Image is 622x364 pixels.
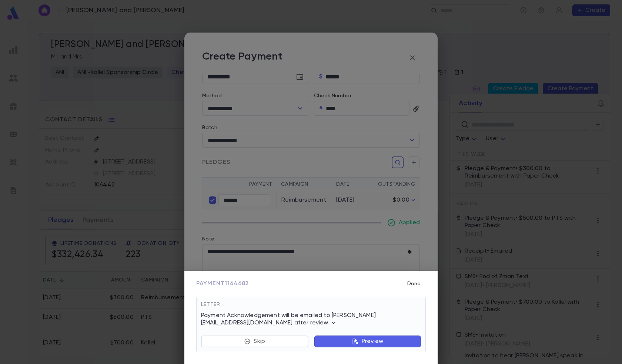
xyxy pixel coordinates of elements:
span: Payment 1164682 [196,280,249,287]
button: Skip [201,336,308,347]
div: Letter [201,301,421,312]
p: Preview [362,338,383,345]
p: Payment Acknowledgement will be emailed to [PERSON_NAME][EMAIL_ADDRESS][DOMAIN_NAME] after review [201,312,421,327]
button: Preview [314,336,421,347]
p: Skip [254,338,265,345]
button: Done [402,277,426,291]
